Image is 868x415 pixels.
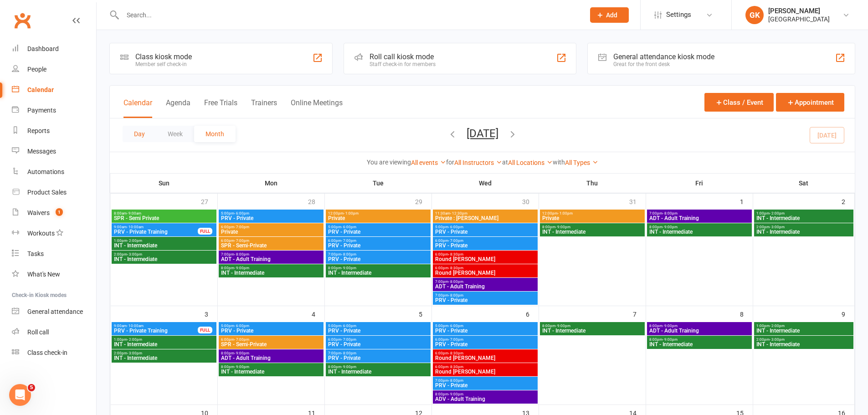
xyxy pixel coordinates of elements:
span: - 9:00pm [341,266,356,270]
span: PRV - Private [435,383,536,388]
span: PRV - Private Training [113,328,198,333]
button: Week [156,126,194,142]
span: SPR - Semi-Private [221,342,322,347]
span: INT - Intermediate [649,342,750,347]
span: PRV - Private [435,342,536,347]
a: Product Sales [12,182,96,203]
div: Reports [27,127,50,134]
span: ADT - Adult Training [649,328,750,333]
span: INT - Intermediate [113,243,215,248]
div: Payments [27,107,56,114]
span: PRV - Private [328,355,429,361]
div: General attendance [27,308,83,315]
span: 1:00pm [756,211,852,215]
span: 8:00pm [221,365,322,369]
span: 8:00pm [328,365,429,369]
button: Day [123,126,156,142]
span: 5:00pm [328,324,429,328]
button: Online Meetings [291,98,343,118]
div: Product Sales [27,189,67,196]
span: - 6:00pm [234,324,249,328]
span: PRV - Private [328,256,429,262]
span: - 6:00pm [234,211,249,215]
a: People [12,59,96,80]
span: 6:00pm [328,338,429,342]
span: - 8:00pm [663,211,678,215]
span: 5:00pm [328,225,429,229]
span: - 9:00pm [341,365,356,369]
span: Add [606,11,617,19]
span: INT - Intermediate [221,270,322,276]
span: 9:00am [113,225,198,229]
span: ADV - Adult Training [435,396,536,402]
span: - 8:00pm [341,252,356,256]
span: INT - Intermediate [542,328,643,333]
span: PRV - Private [435,243,536,248]
span: INT - Intermediate [113,342,215,347]
span: - 8:00pm [341,351,356,355]
span: 6:00pm [435,338,536,342]
span: ADT - Adult Training [221,256,322,262]
a: Clubworx [11,9,34,32]
span: Round [PERSON_NAME] [435,270,536,276]
a: Automations [12,162,96,182]
span: 8:00pm [221,351,322,355]
div: People [27,66,46,73]
span: ADT - Adult Training [435,284,536,289]
div: 1 [740,194,753,209]
a: All Types [565,159,598,166]
div: [GEOGRAPHIC_DATA] [768,15,830,23]
span: ADT - Adult Training [649,215,750,221]
span: - 9:00pm [555,324,570,328]
span: Settings [666,5,691,25]
a: Payments [12,100,96,121]
strong: for [446,159,454,166]
div: 30 [522,194,539,209]
span: - 6:00pm [341,225,356,229]
span: 1:00pm [756,324,852,328]
button: Month [194,126,236,142]
span: - 9:00am [127,211,141,215]
span: 2:00pm [756,338,852,342]
div: 6 [526,306,539,321]
span: 6:00pm [435,365,536,369]
span: - 1:00pm [344,211,359,215]
span: 6:00pm [435,351,536,355]
th: Fri [646,174,753,193]
span: - 7:00pm [341,239,356,243]
span: Private [328,215,429,221]
div: Dashboard [27,45,59,52]
span: - 9:00pm [663,324,678,328]
div: Tasks [27,250,44,257]
span: - 2:00pm [127,239,142,243]
a: Calendar [12,80,96,100]
strong: with [553,159,565,166]
span: 8:00pm [542,324,643,328]
span: - 8:00pm [448,293,463,297]
button: Trainers [251,98,277,118]
span: INT - Intermediate [756,342,852,347]
span: - 6:00pm [448,324,463,328]
span: ADT - Adult Training [221,355,322,361]
span: 8:00pm [649,324,750,328]
span: 6:00pm [435,266,536,270]
span: 8:00pm [328,266,429,270]
span: - 9:00pm [234,365,249,369]
span: - 8:00pm [448,280,463,284]
div: Workouts [27,230,55,237]
span: 7:00pm [649,211,750,215]
span: INT - Intermediate [756,328,852,333]
strong: You are viewing [367,159,411,166]
a: General attendance kiosk mode [12,302,96,322]
span: 7:00pm [435,280,536,284]
span: PRV - Private Training [113,229,198,235]
a: Tasks [12,244,96,264]
span: 7:00pm [221,252,322,256]
span: INT - Intermediate [756,215,852,221]
div: 31 [629,194,646,209]
span: 5:00pm [435,225,536,229]
span: Round [PERSON_NAME] [435,369,536,374]
span: 8:00pm [542,225,643,229]
div: 8 [740,306,753,321]
span: 1 [56,208,63,216]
